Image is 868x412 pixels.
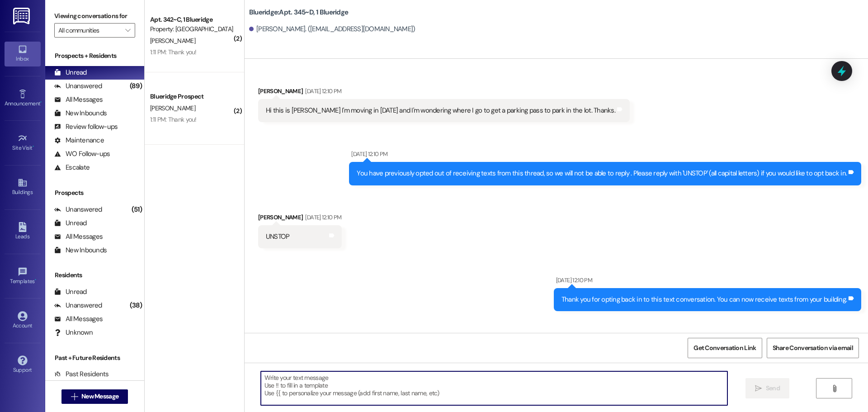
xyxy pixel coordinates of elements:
span: [PERSON_NAME] [150,37,195,45]
a: Inbox [5,42,41,66]
span: • [35,277,36,283]
i:  [755,385,762,392]
span: • [40,99,42,105]
a: Site Visit • [5,131,41,155]
div: (51) [129,203,144,217]
input: All communities [58,23,121,38]
div: Maintenance [54,136,104,145]
div: Unanswered [54,301,102,310]
div: Prospects [45,188,144,198]
div: (89) [127,79,144,93]
div: You have previously opted out of receiving texts from this thread, so we will not be able to repl... [357,169,847,178]
div: (38) [127,298,144,313]
div: [DATE] 12:10 PM [349,149,387,159]
div: Hi this is [PERSON_NAME] I'm moving in [DATE] and I'm wondering where I go to get a parking pass ... [266,106,615,115]
div: Unanswered [54,81,102,91]
img: ResiDesk Logo [13,8,32,24]
div: Past Residents [54,369,109,379]
div: Review follow-ups [54,122,118,132]
div: Property: [GEOGRAPHIC_DATA] [150,24,234,34]
a: Leads [5,219,41,244]
div: Thank you for opting back in to this text conversation. You can now receive texts from your build... [561,295,847,304]
div: 1:11 PM: Thank you! [150,48,197,56]
div: All Messages [54,314,103,324]
span: Send [766,384,780,393]
a: Account [5,308,41,333]
div: UNSTOP [266,232,290,242]
div: [PERSON_NAME] [258,86,630,99]
div: WO Follow-ups [54,149,110,159]
div: Escalate [54,163,90,172]
b: Blueridge: Apt. 345~D, 1 Blueridge [249,8,348,17]
div: Prospects + Residents [45,51,144,61]
a: Support [5,353,41,377]
span: [PERSON_NAME] [150,104,195,112]
a: Templates • [5,264,41,289]
button: Get Conversation Link [688,338,762,358]
span: New Message [81,392,118,401]
span: • [33,143,34,150]
a: Buildings [5,175,41,199]
div: Residents [45,270,144,280]
div: New Inbounds [54,246,107,255]
div: [PERSON_NAME]. ([EMAIL_ADDRESS][DOMAIN_NAME]) [249,24,415,34]
div: Blueridge Prospect [150,92,234,101]
button: Send [745,378,789,398]
div: All Messages [54,232,103,242]
div: Unread [54,68,87,77]
i:  [71,393,78,400]
span: Get Conversation Link [693,343,756,353]
div: [PERSON_NAME] [258,213,342,225]
i:  [125,27,130,34]
div: Unanswered [54,205,102,214]
button: Share Conversation via email [767,338,859,358]
div: 1:11 PM: Thank you! [150,115,197,123]
span: Share Conversation via email [773,343,853,353]
div: Unknown [54,328,93,337]
div: New Inbounds [54,109,107,118]
div: Unread [54,218,87,228]
div: Unread [54,287,87,297]
div: All Messages [54,95,103,104]
div: Apt. 342~C, 1 Blueridge [150,15,234,24]
button: New Message [61,389,128,404]
div: Past + Future Residents [45,353,144,363]
i:  [831,385,838,392]
label: Viewing conversations for [54,9,135,23]
div: [DATE] 12:10 PM [303,86,341,96]
div: [DATE] 12:10 PM [554,275,592,285]
div: [DATE] 12:10 PM [303,213,341,222]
